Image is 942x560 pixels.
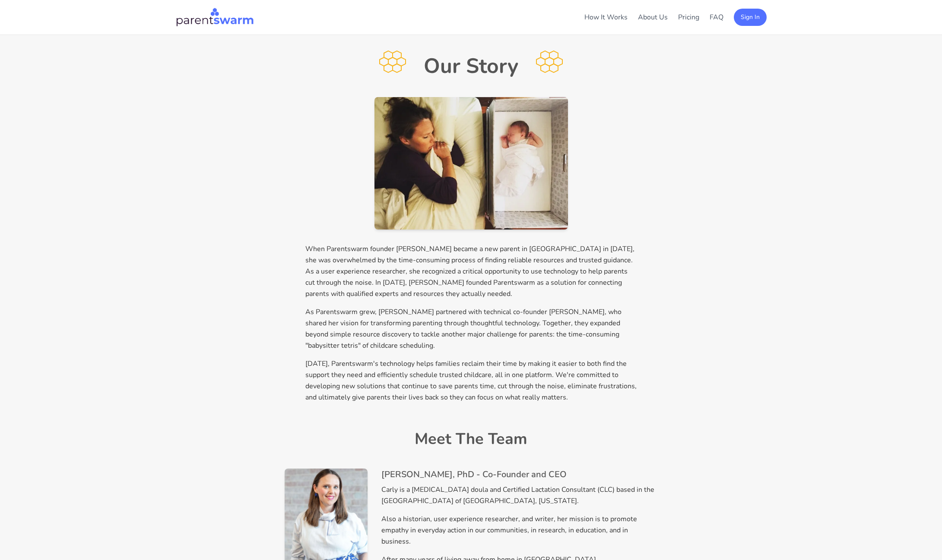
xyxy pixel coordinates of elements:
p: When Parentswarm founder [PERSON_NAME] became a new parent in [GEOGRAPHIC_DATA] in [DATE], she wa... [305,243,637,299]
p: Carly is a [MEDICAL_DATA] doula and Certified Lactation Consultant (CLC) based in the [GEOGRAPHIC... [381,484,658,507]
p: As Parentswarm grew, [PERSON_NAME] partnered with technical co-founder [PERSON_NAME], who shared ... [305,306,637,351]
h3: [PERSON_NAME], PhD - Co-Founder and CEO [381,469,658,481]
h2: Meet The Team [285,431,658,448]
img: Parent and baby sleeping peacefully [374,97,568,230]
a: How It Works [584,13,628,22]
a: Sign In [734,12,767,22]
a: About Us [638,13,668,22]
img: Parentswarm Logo [176,7,254,28]
p: Also a historian, user experience researcher, and writer, her mission is to promote empathy in ev... [381,513,658,547]
button: Sign In [734,9,767,26]
p: [DATE], Parentswarm's technology helps families reclaim their time by making it easier to both fi... [305,358,637,403]
a: Pricing [678,13,699,22]
a: FAQ [710,13,723,22]
h1: Our Story [424,56,518,76]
